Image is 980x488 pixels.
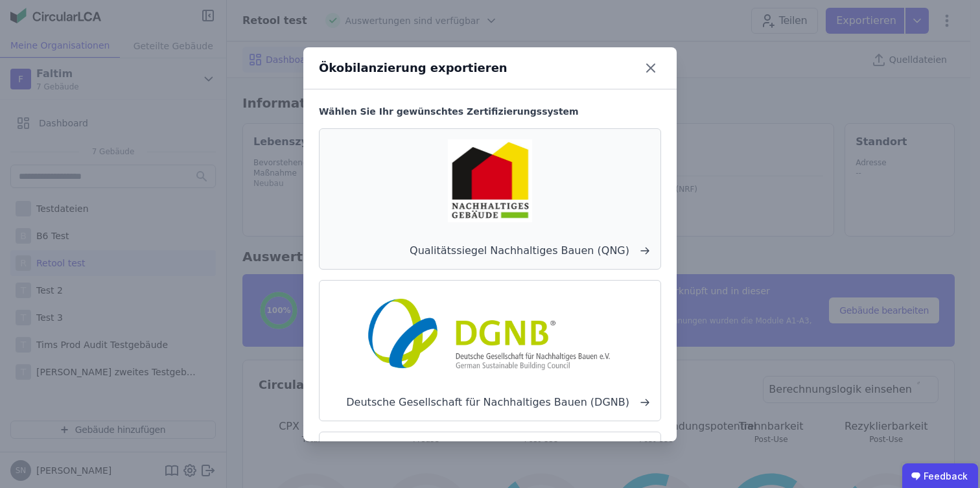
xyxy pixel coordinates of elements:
[362,291,618,374] img: dgnb-1
[330,243,650,259] span: Qualitätssiegel Nachhaltiges Bauen (QNG)
[330,395,650,410] span: Deutsche Gesellschaft für Nachhaltiges Bauen (DGNB)
[319,105,661,118] h6: Wählen Sie Ihr gewünschtes Zertifizierungssystem
[447,139,533,222] img: qng-1
[319,59,507,77] div: Ökobilanzierung exportieren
